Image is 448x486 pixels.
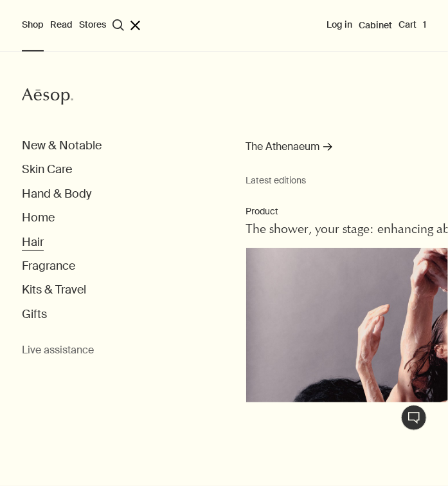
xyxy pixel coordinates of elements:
button: Live assistance [22,344,94,357]
button: Stores [79,19,106,32]
button: Close the Menu [130,21,140,30]
a: The Athenaeum [246,138,332,162]
button: Live Assistance [401,405,427,431]
small: Latest editions [246,174,427,186]
button: Read [50,19,73,32]
button: Kits & Travel [22,283,86,297]
button: Cart1 [399,19,426,32]
aside: navigation read articles [246,196,427,415]
button: Hair [22,235,44,250]
svg: Aesop [22,87,73,106]
a: Aesop [19,84,76,113]
a: Cabinet [359,19,392,31]
button: Gifts [22,307,47,322]
button: Home [22,210,55,225]
button: Open search [112,19,124,31]
button: New & Notable [22,138,102,153]
span: The Athenaeum [246,138,320,155]
button: Fragrance [22,259,75,274]
button: Skin Care [22,162,72,177]
button: Log in [327,19,352,32]
button: Hand & Body [22,187,91,201]
button: Shop [22,19,44,32]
